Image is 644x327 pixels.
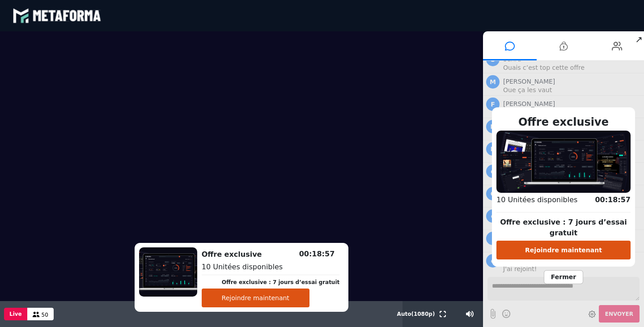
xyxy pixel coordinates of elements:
img: 1739179564043-A1P6JPNQHWVVYF2vtlsBksFrceJM3QJX.png [139,247,197,297]
p: Offre exclusive : 7 jours d’essai gratuit [496,217,631,238]
img: 1739179564043-A1P6JPNQHWVVYF2vtlsBksFrceJM3QJX.png [496,131,631,193]
span: ↗ [634,31,644,47]
h2: Offre exclusive [496,114,631,130]
span: 00:18:57 [299,250,335,258]
h2: Offre exclusive [202,249,340,260]
span: 10 Unitées disponibles [496,195,577,204]
button: Auto(1080p) [395,301,437,327]
span: 50 [42,312,48,318]
span: 00:18:57 [595,195,631,204]
span: Fermer [544,270,583,284]
button: Rejoindre maintenant [496,241,631,259]
span: 10 Unitées disponibles [202,263,283,271]
p: Offre exclusive : 7 jours d’essai gratuit [222,278,340,286]
button: Live [4,308,27,320]
span: Auto ( 1080 p) [397,311,435,317]
button: Rejoindre maintenant [202,289,309,307]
